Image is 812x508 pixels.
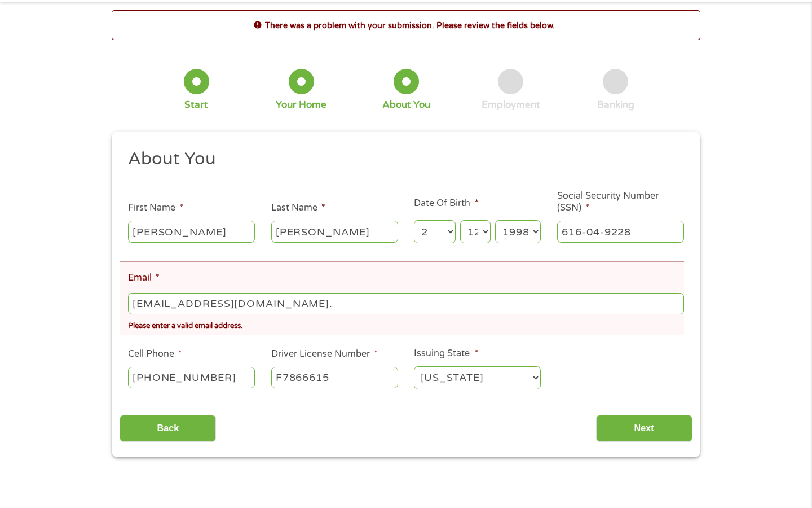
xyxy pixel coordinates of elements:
input: Next [596,415,692,443]
label: Social Security Number (SSN) [557,190,684,214]
div: About You [382,99,430,111]
label: Email [128,272,160,284]
div: Employment [482,99,540,111]
label: Cell Phone [128,348,182,360]
div: Banking [597,99,634,111]
input: John [128,221,255,242]
input: 078-05-1120 [557,221,684,242]
label: Driver License Number [271,348,378,360]
h2: There was a problem with your submission. Please review the fields below. [112,19,700,32]
div: Start [184,99,208,111]
label: Date Of Birth [414,198,478,209]
label: Last Name [271,202,325,214]
input: john@gmail.com [128,293,684,314]
input: Smith [271,221,398,242]
div: Your Home [276,99,326,111]
label: First Name [128,202,183,214]
input: (541) 754-3010 [128,367,255,388]
label: Issuing State [414,348,478,360]
h2: About You [128,148,676,170]
div: Please enter a valid email address. [128,317,684,332]
input: Back [120,415,216,443]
